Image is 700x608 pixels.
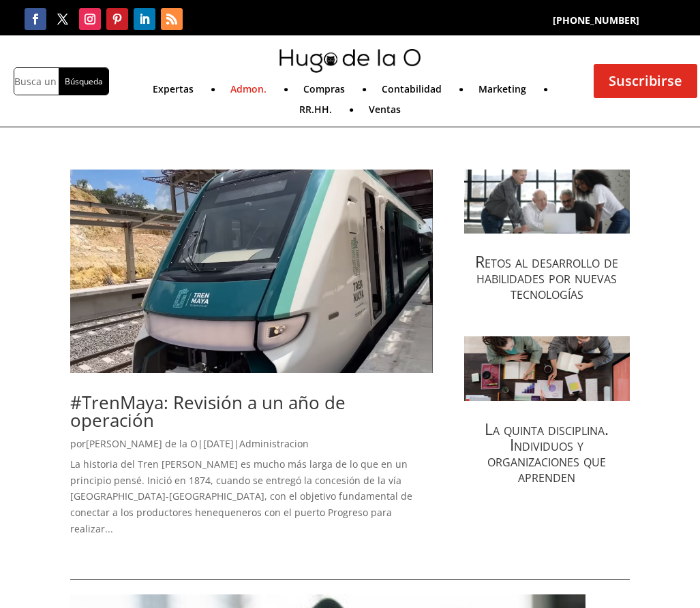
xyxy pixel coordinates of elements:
a: Ventas [369,105,401,120]
a: Retos al desarrollo de habilidades por nuevas tecnologías [475,251,618,304]
a: Administracion [239,437,309,450]
a: Seguir en Pinterest [106,8,128,30]
a: Contabilidad [382,84,442,99]
img: mini-hugo-de-la-o-logo [279,49,421,73]
a: Seguir en Facebook [25,8,46,30]
a: mini-hugo-de-la-o-logo [279,63,421,76]
a: RR.HH. [299,105,332,120]
a: Seguir en Instagram [79,8,101,30]
a: Seguir en LinkedIn [134,8,155,30]
input: Búsqueda [59,68,108,95]
a: Marketing [478,84,526,99]
a: [PERSON_NAME] de la O [86,437,198,450]
a: Suscribirse [594,64,697,98]
span: [DATE] [203,437,234,450]
a: Admon. [230,84,267,99]
p: por | | [70,436,433,452]
img: #TrenMaya: Revisión a un año de operación [70,170,433,373]
a: Compras [303,84,345,99]
a: La quinta disciplina. Individuos y organizaciones que aprenden [485,418,609,487]
img: La quinta disciplina. Individuos y organizaciones que aprenden [464,336,630,401]
p: [PHONE_NUMBER] [492,12,700,29]
img: Retos al desarrollo de habilidades por nuevas tecnologías [464,170,630,234]
input: Busca un artículo [14,68,59,95]
a: Seguir en RSS [161,8,183,30]
a: Seguir en X [52,8,74,30]
a: #TrenMaya: Revisión a un año de operación [70,390,346,432]
p: La historia del Tren [PERSON_NAME] es mucho más larga de lo que en un principio pensé. Inició en ... [70,456,433,537]
a: Expertas [153,84,194,99]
